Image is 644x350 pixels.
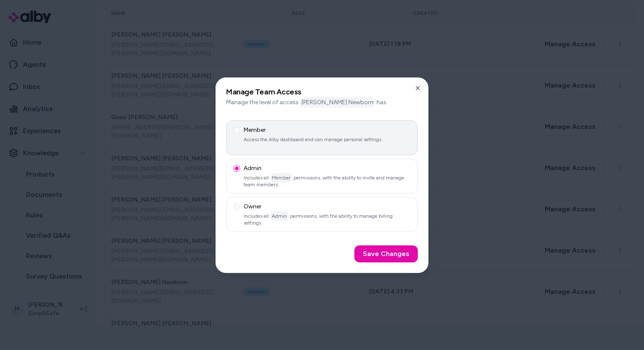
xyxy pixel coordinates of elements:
p: Manage the level of access has. [226,98,418,107]
button: Save Changes [354,245,418,262]
span: Member [270,173,292,182]
button: MemberAccess the Alby dashboard and can manage personal settings. [233,127,240,134]
span: Admin [244,164,262,173]
span: [PERSON_NAME] Newborn [300,97,375,108]
p: Access the Alby dashboard and can manage personal settings. [233,136,411,143]
span: Member [244,126,266,134]
p: Includes all permissions, with the ability to invite and manage team members. [233,174,411,188]
span: Owner [244,202,262,211]
h2: Manage Team Access [226,88,418,96]
p: Includes all permissions, with the ability to manage billing settings. [233,213,411,226]
button: AdminIncludes all Member permissions, with the ability to invite and manage team members. [233,165,240,172]
span: Admin [270,211,289,221]
button: OwnerIncludes all Admin permissions, with the ability to manage billing settings. [233,203,240,210]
